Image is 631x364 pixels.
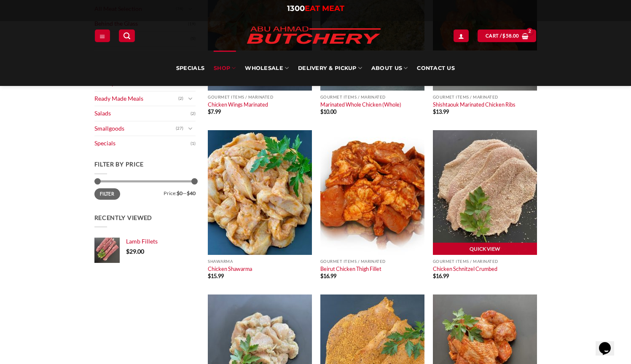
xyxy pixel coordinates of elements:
[94,91,178,106] a: Ready Made Meals
[433,273,449,279] bdi: 16.99
[191,137,196,150] span: (1)
[185,94,196,103] button: Toggle
[433,108,449,115] bdi: 13.99
[433,243,537,255] a: Quick View
[208,259,312,264] p: Shawarma
[371,51,408,86] a: About Us
[433,101,516,108] a: Shishtaouk Marinated Chicken Ribs
[94,136,191,151] a: Specials
[433,95,537,99] p: Gourmet Items / Marinated
[126,248,144,255] bdi: 29.00
[502,33,519,38] bdi: 58.00
[208,130,312,255] img: Chicken Shawarma
[191,107,196,120] span: (2)
[320,95,424,99] p: Gourmet Items / Marinated
[119,29,135,42] a: Search
[305,4,344,13] span: EAT MEAT
[208,101,268,108] a: Chicken Wings Marinated
[94,106,191,121] a: Salads
[185,124,196,133] button: Toggle
[176,51,204,86] a: Specials
[208,95,312,99] p: Gourmet Items / Marinated
[208,108,221,115] bdi: 7.99
[417,51,455,86] a: Contact Us
[126,238,196,245] a: Lamb Fillets
[320,273,336,279] bdi: 16.99
[176,122,183,135] span: (27)
[177,190,183,196] span: $0
[94,161,144,168] span: Filter by price
[320,101,401,108] a: Marinated Whole Chicken (Whole)
[94,188,196,196] div: Price: —
[433,108,436,115] span: $
[208,273,211,279] span: $
[486,32,519,40] span: Cart /
[433,130,537,255] img: Chicken-Schnitzel-Crumbed (per 1Kg)
[208,273,224,279] bdi: 15.99
[126,248,129,255] span: $
[245,51,289,86] a: Wholesale
[287,4,344,13] a: 1300EAT MEAT
[433,259,537,264] p: Gourmet Items / Marinated
[433,273,436,279] span: $
[454,29,469,42] a: Login
[178,92,183,105] span: (2)
[95,29,110,42] a: Menu
[320,273,323,279] span: $
[320,130,424,255] img: Beirut Chicken Thigh Fillet
[320,108,336,115] bdi: 10.00
[94,214,153,221] span: Recently Viewed
[298,51,362,86] a: Delivery & Pickup
[478,29,536,42] a: View cart
[320,108,323,115] span: $
[287,4,305,13] span: 1300
[320,259,424,264] p: Gourmet Items / Marinated
[94,121,176,136] a: Smallgoods
[433,265,497,272] a: Chicken Schnitzel Crumbed
[187,190,196,196] span: $40
[502,32,505,40] span: $
[214,51,236,86] a: SHOP
[94,188,120,200] button: Filter
[240,21,387,51] img: Abu Ahmad Butchery
[208,108,211,115] span: $
[208,265,252,272] a: Chicken Shawarma
[126,238,158,245] span: Lamb Fillets
[596,330,623,356] iframe: chat widget
[320,265,381,272] a: Beirut Chicken Thigh Fillet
